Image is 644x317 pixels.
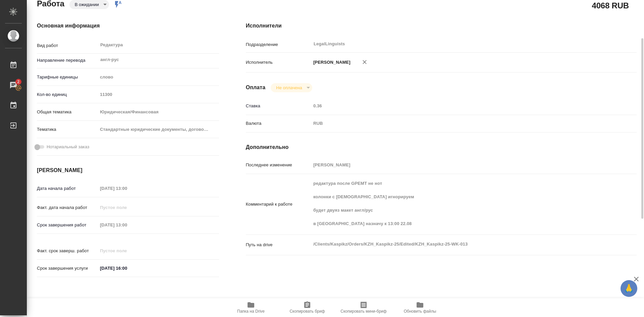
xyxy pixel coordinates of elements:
[37,57,98,64] p: Направление перевода
[98,263,156,273] input: ✎ Введи что-нибудь
[37,204,98,211] p: Факт. дата начала работ
[311,239,604,250] textarea: /Clients/Kaspikz/Orders/KZH_Kaspikz-25/Edited/KZH_Kaspikz-25-WK-013
[98,106,219,118] div: Юридическая/Финансовая
[246,103,311,109] p: Ставка
[279,298,335,317] button: Скопировать бриф
[621,280,637,297] button: 🙏
[37,248,98,254] p: Факт. срок заверш. работ
[37,22,219,30] h4: Основная информация
[246,143,637,151] h4: Дополнительно
[623,281,635,296] span: 🙏
[271,83,312,92] div: В ожидании
[37,222,98,228] p: Срок завершения работ
[246,242,311,248] p: Путь на drive
[73,2,101,7] button: В ожидании
[357,55,372,69] button: Удалить исполнителя
[246,59,311,66] p: Исполнитель
[274,85,304,91] button: Не оплачена
[98,124,219,135] div: Стандартные юридические документы, договоры, уставы
[37,42,98,49] p: Вид работ
[13,78,23,85] span: 2
[98,203,156,212] input: Пустое поле
[98,90,219,99] input: Пустое поле
[37,166,219,174] h4: [PERSON_NAME]
[246,84,266,92] h4: Оплата
[246,201,311,208] p: Комментарий к работе
[311,160,604,170] input: Пустое поле
[311,178,604,229] textarea: редактура после GPEMT не нот колонки с [DEMOGRAPHIC_DATA] игнорируем будет двуяз макет англ/рус в...
[392,298,448,317] button: Обновить файлы
[246,22,637,30] h4: Исполнители
[37,185,98,192] p: Дата начала работ
[98,183,156,193] input: Пустое поле
[246,41,311,48] p: Подразделение
[311,59,351,66] p: [PERSON_NAME]
[335,298,392,317] button: Скопировать мини-бриф
[223,298,279,317] button: Папка на Drive
[311,118,604,129] div: RUB
[289,309,325,314] span: Скопировать бриф
[246,120,311,127] p: Валюта
[311,101,604,111] input: Пустое поле
[37,74,98,81] p: Тарифные единицы
[98,71,219,83] div: слово
[37,109,98,115] p: Общая тематика
[237,309,265,314] span: Папка на Drive
[98,220,156,230] input: Пустое поле
[37,126,98,133] p: Тематика
[37,265,98,272] p: Срок завершения услуги
[246,162,311,168] p: Последнее изменение
[37,91,98,98] p: Кол-во единиц
[47,144,89,150] span: Нотариальный заказ
[98,246,156,256] input: Пустое поле
[340,309,386,314] span: Скопировать мини-бриф
[37,298,59,308] h2: Заказ
[404,309,436,314] span: Обновить файлы
[2,77,25,94] a: 2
